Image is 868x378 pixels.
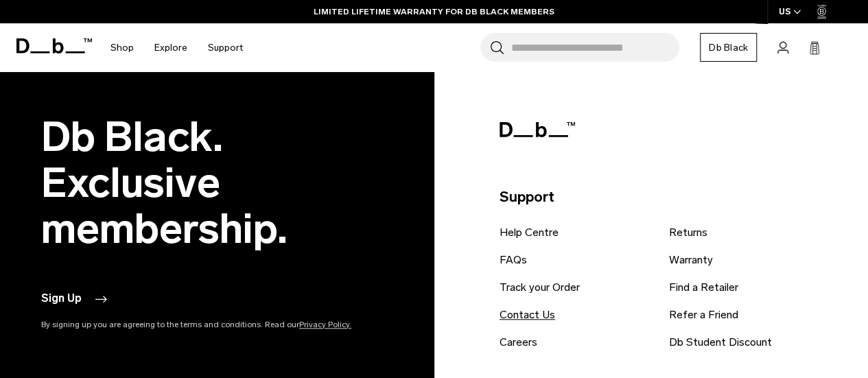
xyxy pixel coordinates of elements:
a: Track your Order [500,279,580,296]
a: Explore [154,23,187,72]
a: Help Centre [500,224,559,241]
h2: Db Black. Exclusive membership. [41,114,368,252]
a: Find a Retailer [668,279,738,296]
a: Contact Us [500,307,555,323]
a: Warranty [668,252,712,268]
a: Shop [110,23,134,72]
button: Sign Up [41,291,109,307]
a: Db Black [700,33,757,62]
p: By signing up you are agreeing to the terms and conditions. Read our [41,318,368,331]
a: Refer a Friend [668,307,738,323]
a: LIMITED LIFETIME WARRANTY FOR DB BLACK MEMBERS [314,5,554,18]
a: Support [208,23,243,72]
p: Support [500,186,827,208]
nav: Main Navigation [100,23,253,72]
a: Returns [668,224,707,241]
a: Privacy Policy. [299,320,351,329]
a: Db Student Discount [668,334,771,351]
a: FAQs [500,252,527,268]
a: Careers [500,334,537,351]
